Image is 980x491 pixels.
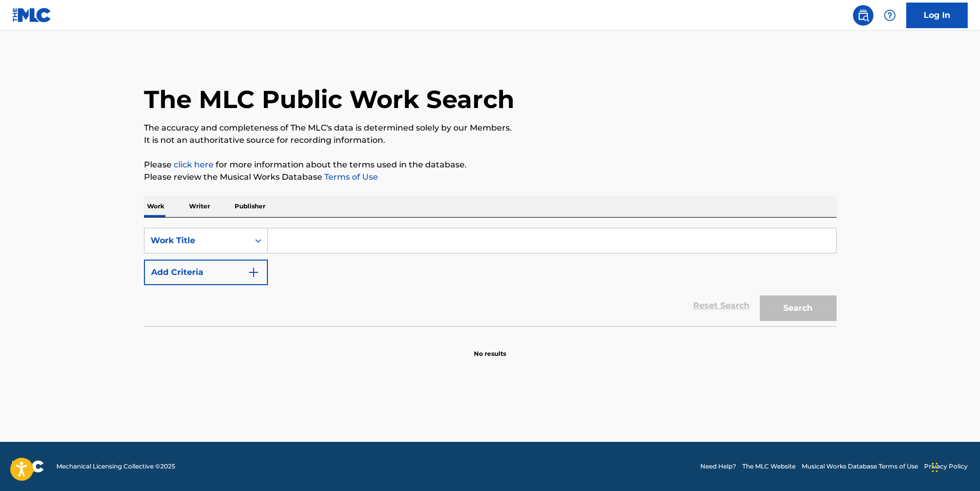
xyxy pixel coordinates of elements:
span: Mechanical Licensing Collective © 2025 [56,462,175,471]
p: The accuracy and completeness of The MLC's data is determined solely by our Members. [144,122,837,134]
img: MLC Logo [12,8,52,23]
p: Writer [186,196,213,217]
p: It is not an authoritative source for recording information. [144,134,837,146]
p: Please review the Musical Works Database [144,171,837,183]
h1: The MLC Public Work Search [144,84,514,115]
p: Please for more information about the terms used in the database. [144,159,837,171]
div: Help [880,5,900,26]
form: Search Form [144,228,837,326]
a: Musical Works Database Terms of Use [802,462,918,471]
a: Privacy Policy [924,462,968,471]
div: Drag [932,452,938,483]
img: search [857,9,869,22]
img: 9d2ae6d4665cec9f34b9.svg [247,266,260,279]
p: Publisher [232,196,268,217]
img: help [884,9,896,22]
div: Work Title [151,234,243,247]
a: click here [174,160,214,169]
a: Public Search [853,5,873,26]
iframe: Chat Widget [929,442,980,491]
a: Need Help? [700,462,736,471]
p: No results [474,337,506,358]
a: The MLC Website [742,462,796,471]
p: Work [144,196,168,217]
a: Terms of Use [322,172,378,182]
img: logo [12,460,44,473]
a: Log In [906,3,968,28]
button: Add Criteria [144,260,268,285]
